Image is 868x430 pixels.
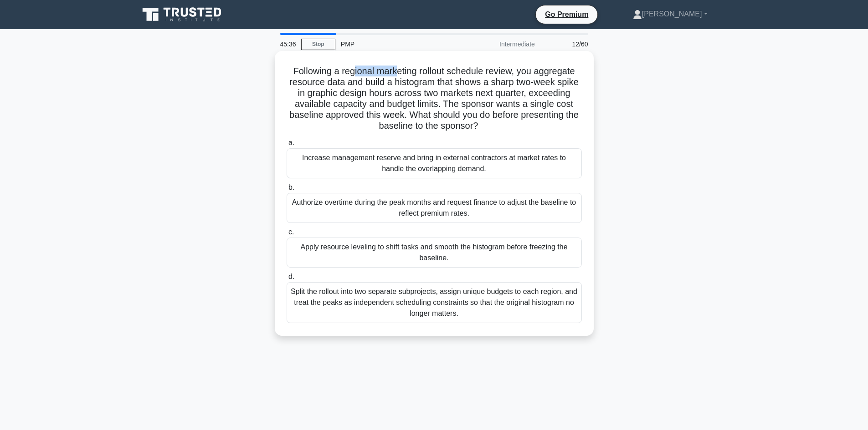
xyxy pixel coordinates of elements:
div: Split the rollout into two separate subprojects, assign unique budgets to each region, and treat ... [287,282,582,323]
a: Stop [301,39,335,50]
div: PMP [335,35,461,53]
h5: Following a regional marketing rollout schedule review, you aggregate resource data and build a h... [286,66,583,132]
a: [PERSON_NAME] [611,5,729,23]
span: a. [288,139,294,147]
span: b. [288,183,294,191]
div: 12/60 [540,35,594,53]
span: d. [288,273,294,280]
div: Apply resource leveling to shift tasks and smooth the histogram before freezing the baseline. [287,238,582,268]
div: Increase management reserve and bring in external contractors at market rates to handle the overl... [287,148,582,178]
a: Go Premium [539,9,594,20]
div: Intermediate [461,35,540,53]
div: 45:36 [275,35,301,53]
span: c. [288,228,294,236]
div: Authorize overtime during the peak months and request finance to adjust the baseline to reflect p... [287,193,582,223]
